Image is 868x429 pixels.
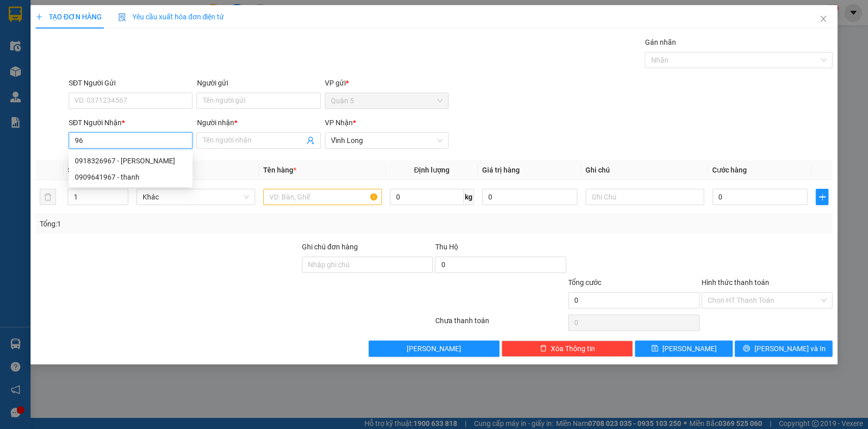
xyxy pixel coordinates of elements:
[331,93,442,108] span: Quận 5
[414,166,450,174] span: Định lượng
[754,343,825,354] span: [PERSON_NAME] và In
[118,13,225,21] span: Yêu cầu xuất hóa đơn điện tử
[540,345,547,353] span: delete
[118,13,126,21] img: icon
[568,278,601,287] span: Tổng cước
[735,340,832,357] button: printer[PERSON_NAME] và In
[482,189,578,205] input: 0
[331,133,442,148] span: Vĩnh Long
[743,345,750,353] span: printer
[197,77,320,89] div: Người gửi
[712,166,747,174] span: Cước hàng
[435,243,458,251] span: Thu Hộ
[482,166,520,174] span: Giá trị hàng
[369,340,500,357] button: [PERSON_NAME]
[302,243,358,251] label: Ghi chú đơn hàng
[809,5,837,34] button: Close
[36,13,43,20] span: plus
[645,38,676,46] label: Gán nhãn
[551,343,595,354] span: Xóa Thông tin
[635,340,733,357] button: save[PERSON_NAME]
[69,117,192,128] div: SĐT Người Nhận
[75,155,186,166] div: 0918326967 - [PERSON_NAME]
[585,189,704,205] input: Ghi Chú
[581,160,708,180] th: Ghi chú
[263,189,382,205] input: VD: Bàn, Ghế
[816,189,828,205] button: plus
[651,345,658,353] span: save
[75,171,186,183] div: 0909641967 - thanh
[702,278,769,287] label: Hình thức thanh toán
[434,315,567,333] div: Chưa thanh toán
[464,189,474,205] span: kg
[40,189,56,205] button: delete
[816,193,828,201] span: plus
[819,15,827,23] span: close
[197,117,320,128] div: Người nhận
[69,153,192,169] div: 0918326967 - Tuyết Anh
[306,136,315,145] span: user-add
[263,166,296,174] span: Tên hàng
[143,189,249,205] span: Khác
[662,343,717,354] span: [PERSON_NAME]
[69,77,192,89] div: SĐT Người Gửi
[68,166,76,174] span: SL
[407,343,461,354] span: [PERSON_NAME]
[69,169,192,185] div: 0909641967 - thanh
[325,119,353,127] span: VP Nhận
[501,340,633,357] button: deleteXóa Thông tin
[302,256,433,273] input: Ghi chú đơn hàng
[40,218,335,230] div: Tổng: 1
[325,77,449,89] div: VP gửi
[36,13,102,21] span: TẠO ĐƠN HÀNG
